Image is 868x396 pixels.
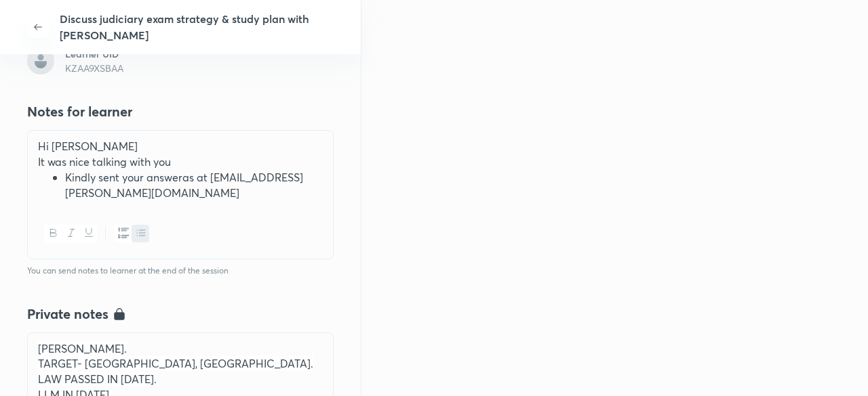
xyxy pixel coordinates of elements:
[65,62,175,74] h6: KZAA9XSBAA
[38,154,323,170] p: It was nice talking with you
[60,11,331,43] p: Discuss judiciary exam strategy & study plan with [PERSON_NAME]
[27,102,132,122] h4: Notes for learner
[65,170,323,200] li: Kindly sent your answeras at [EMAIL_ADDRESS][PERSON_NAME][DOMAIN_NAME]
[53,11,90,22] span: Support
[38,356,313,370] span: TARGET- [GEOGRAPHIC_DATA], [GEOGRAPHIC_DATA].
[27,304,108,324] h4: Private notes
[38,372,157,386] span: LAW PASSED IN [DATE].
[38,139,323,154] p: Hi [PERSON_NAME]
[27,47,54,74] img: learner
[38,341,127,355] span: [PERSON_NAME].
[27,259,334,277] h6: You can send notes to learner at the end of the session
